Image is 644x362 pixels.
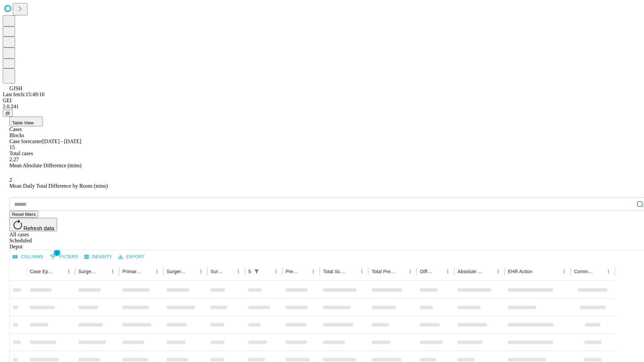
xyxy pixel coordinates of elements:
div: Primary Service [122,269,142,274]
div: 2.0.241 [3,104,641,110]
span: 2 [9,177,12,183]
button: Menu [108,267,117,276]
button: Sort [533,267,542,276]
span: @ [5,111,10,116]
div: 1 active filter [252,267,261,276]
div: Surgery Name [167,269,186,274]
span: Total cases [9,150,33,156]
span: Refresh data [23,226,54,231]
button: Sort [187,267,196,276]
button: Sort [594,267,604,276]
button: Sort [484,267,493,276]
button: Sort [299,267,309,276]
span: 1 [54,249,60,256]
button: Menu [196,267,206,276]
div: Scheduled In Room Duration [248,269,251,274]
span: Reset filters [12,212,36,217]
button: Export [116,252,146,262]
button: Sort [434,267,443,276]
div: Surgeon Name [78,269,98,274]
button: Table View [9,117,43,126]
div: Total Predicted Duration [372,269,396,274]
div: Comments [574,269,593,274]
button: Menu [559,267,569,276]
button: Refresh data [9,218,57,231]
span: 15 [9,144,15,150]
button: Sort [99,267,108,276]
span: Mean Absolute Difference (mins) [9,163,82,168]
div: Predicted In Room Duration [286,269,299,274]
span: [DATE] - [DATE] [42,138,81,144]
button: @ [3,110,13,117]
div: GEI [3,98,641,104]
span: Last fetch: 15:49:10 [3,92,45,97]
button: Menu [64,267,73,276]
span: Case forecaster [9,138,42,144]
span: Table View [12,120,34,125]
button: Menu [406,267,415,276]
button: Menu [493,267,503,276]
div: Case Epic Id [30,269,54,274]
button: Menu [443,267,452,276]
button: Show filters [252,267,261,276]
button: Menu [604,267,613,276]
button: Sort [262,267,271,276]
button: Reset filters [9,211,38,218]
div: Absolute Difference [458,269,483,274]
button: Menu [357,267,367,276]
button: Select columns [11,252,45,262]
div: Total Scheduled Duration [323,269,347,274]
button: Density [83,252,114,262]
button: Sort [396,267,406,276]
span: 2.27 [9,157,19,162]
button: Sort [224,267,234,276]
span: Mean Daily Total Difference by Room (mins) [9,183,108,189]
div: Surgery Date [211,269,224,274]
button: Sort [55,267,64,276]
span: GJSH [9,85,22,91]
button: Menu [309,267,318,276]
button: Menu [152,267,162,276]
div: Difference [420,269,433,274]
button: Sort [348,267,357,276]
button: Menu [234,267,243,276]
button: Menu [271,267,281,276]
div: EHR Action [508,269,532,274]
button: Show filters [48,251,80,262]
button: Sort [143,267,152,276]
